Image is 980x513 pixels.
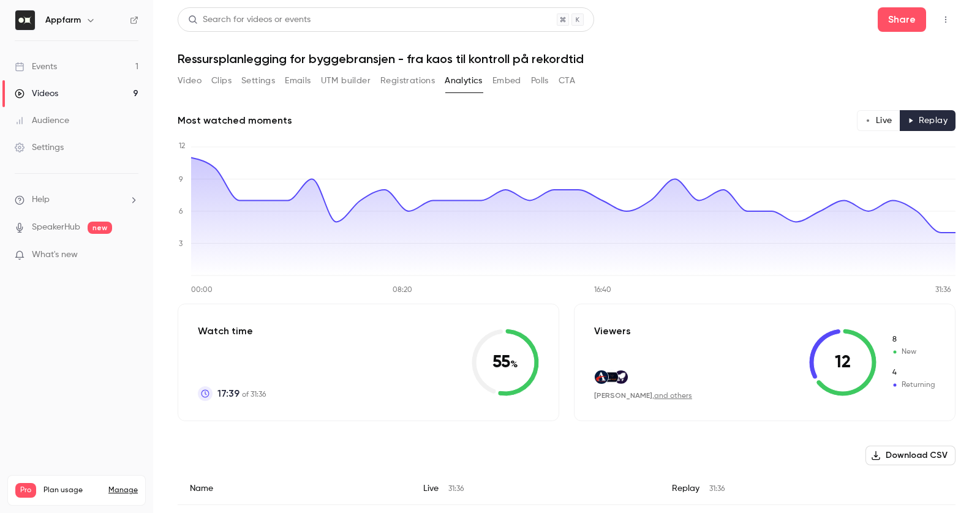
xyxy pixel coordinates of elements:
button: Video [178,71,202,91]
h2: Most watched moments [178,113,292,128]
span: 31:36 [448,485,464,493]
div: Live [411,473,660,505]
img: Appfarm [15,10,35,30]
h1: Ressursplanlegging for byggebransjen - fra kaos til kontroll på rekordtid [178,51,956,66]
button: Registrations [380,71,435,91]
span: new [88,222,112,234]
img: anlegg-ost.no [595,370,608,384]
button: Top Bar Actions [936,10,956,29]
span: Returning [891,380,935,391]
li: help-dropdown-opener [15,193,138,206]
div: Events [15,61,57,73]
tspan: 12 [179,143,185,150]
img: deepinsight.io [605,370,618,384]
tspan: 00:00 [191,286,213,294]
h6: Appfarm [45,14,81,26]
img: appfarm.io [614,370,628,384]
a: and others [654,392,692,400]
span: 17:39 [217,386,239,401]
p: Viewers [594,324,631,339]
button: Download CSV [865,446,956,465]
span: Pro [15,483,36,498]
button: Settings [241,71,275,91]
div: Audience [15,114,69,127]
span: What's new [32,249,78,261]
tspan: 3 [179,241,183,248]
button: Embed [492,71,521,91]
div: , [594,391,692,401]
a: SpeakerHub [32,221,80,234]
button: Polls [531,71,549,91]
span: Returning [891,367,935,378]
span: Plan usage [43,485,101,495]
span: Help [32,193,50,206]
tspan: 9 [179,176,183,184]
tspan: 08:20 [393,286,412,294]
p: Watch time [198,324,266,339]
tspan: 31:36 [935,286,951,294]
p: of 31:36 [217,386,266,401]
a: Manage [108,485,138,495]
button: Live [857,110,900,131]
div: Videos [15,88,58,100]
tspan: 6 [179,208,183,215]
div: Name [178,473,411,505]
span: 31:36 [709,485,725,493]
button: Analytics [445,71,483,91]
button: Share [878,7,926,32]
tspan: 16:40 [594,286,611,294]
span: New [891,346,935,358]
button: Replay [900,110,956,131]
button: CTA [559,71,575,91]
button: Clips [211,71,232,91]
div: Search for videos or events [188,13,311,26]
span: [PERSON_NAME] [594,391,652,400]
div: Replay [660,473,956,505]
button: UTM builder [321,71,371,91]
div: Settings [15,141,64,154]
button: Emails [285,71,311,91]
span: New [891,334,935,345]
